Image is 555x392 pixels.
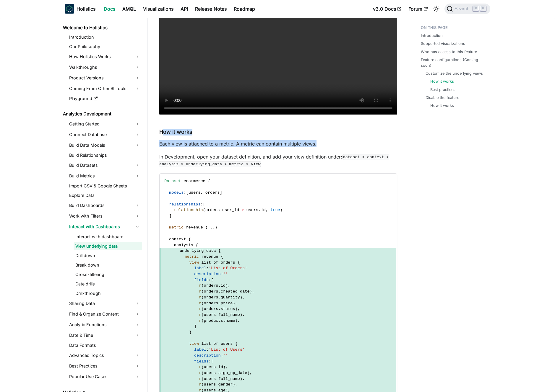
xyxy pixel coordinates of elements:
a: Data Formats [67,341,142,349]
span: 'List of Orders' [209,266,247,270]
span: r [199,301,201,306]
span: relationship [174,208,203,212]
a: API [177,4,192,14]
span: . [218,307,221,311]
span: . [218,289,221,294]
span: ) [250,289,252,294]
span: . [210,225,212,230]
a: View underlying data [74,242,142,250]
span: description [194,272,221,276]
span: { [235,342,238,346]
span: ecommerce [184,179,205,183]
span: . [216,365,218,369]
span: analysis [174,243,193,247]
span: ] [194,324,197,329]
span: : [221,353,223,358]
span: full_name [218,313,240,317]
span: ( [201,313,204,317]
span: , [235,301,238,306]
span: : [221,272,223,276]
span: r [199,318,201,323]
span: . [212,225,215,230]
a: How Holistics Works [67,52,142,61]
span: { [221,254,223,259]
a: Build Relationships [67,151,142,159]
span: ( [201,371,204,375]
a: Introduction [67,33,142,41]
span: list_of_orders [201,260,235,265]
a: Supported visualizations [421,41,465,46]
p: In Development, open your dataset definition, and add your view definition under: [159,153,397,167]
span: ) [240,313,242,317]
span: orders [204,307,218,311]
span: user_id [222,208,239,212]
span: users [189,190,201,195]
a: Find & Organize Content [67,309,142,319]
span: , [238,307,240,311]
span: [ [211,278,213,282]
span: r [199,313,201,317]
span: r [199,377,201,381]
a: Playground [67,94,142,103]
a: Walkthroughs [67,63,142,72]
a: Cross-filtering [74,270,142,279]
span: [ [211,359,213,364]
p: Each view is attached to a metric. A metric can contain multiple views. [159,140,397,147]
a: Sharing Data [67,299,142,308]
a: Coming From Other BI Tools [67,84,142,93]
a: Drill-through [74,289,142,298]
span: ) [240,295,242,300]
a: Date drills [74,280,142,288]
kbd: K [480,6,486,11]
span: '' [223,353,228,358]
span: ( [201,283,204,288]
a: Advanced Topics [67,351,142,360]
span: id [218,365,223,369]
a: Build Dashboards [67,201,142,210]
span: ) [280,208,283,212]
img: Holistics [65,4,74,14]
span: label [194,266,206,270]
span: orders [204,295,218,300]
span: [ [203,202,205,207]
b: Holistics [77,5,95,12]
span: list_of_users [201,342,233,346]
a: Our Philosophy [67,43,142,51]
a: Roadmap [230,4,259,14]
button: Switch between dark and light mode (currently light mode) [431,4,441,14]
span: ( [201,295,204,300]
span: created_date [221,289,250,294]
span: : [209,278,211,282]
span: , [200,190,203,195]
span: r [199,283,201,288]
span: . [218,295,221,300]
span: ) [233,382,235,387]
span: , [225,365,228,369]
span: metric [169,225,184,230]
span: orders [204,289,218,294]
span: , [228,283,230,288]
button: Search (Command+K) [444,4,490,14]
span: label [194,347,206,352]
span: context [169,237,186,241]
a: Customize the underlying views [426,71,483,76]
h4: How it works [159,129,397,135]
span: , [238,318,240,323]
span: models [169,190,184,195]
span: status [221,307,235,311]
span: r [199,289,201,294]
span: description [194,353,221,358]
a: How it works [430,79,454,84]
code: dataset > context > analysis > underlying_data > metric > view [159,154,389,167]
span: metric [184,254,199,259]
span: . [216,313,218,317]
span: , [242,377,245,381]
a: Analytics Development [61,110,142,118]
a: Popular Use Cases [67,372,142,381]
a: Break down [74,261,142,269]
span: users [246,208,258,212]
a: Welcome to Holistics [61,24,142,32]
span: ) [240,377,242,381]
span: users [204,365,216,369]
span: gender [218,382,233,387]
